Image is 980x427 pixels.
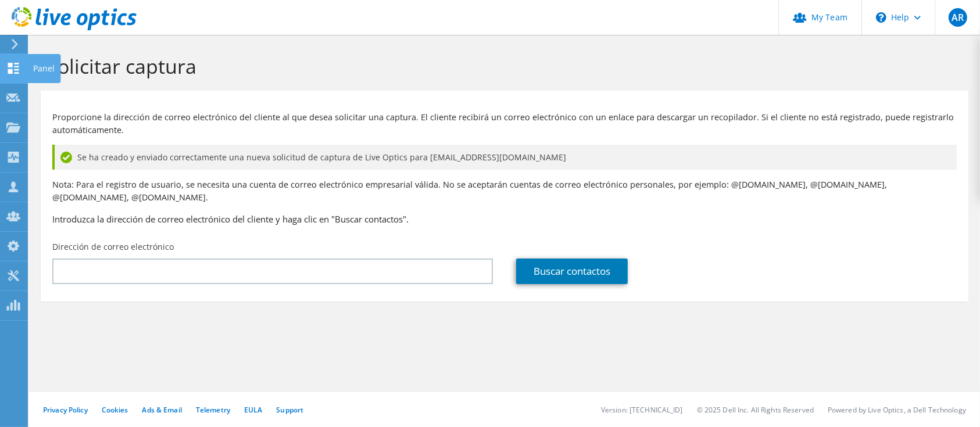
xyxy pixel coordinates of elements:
span: AR [949,8,967,27]
a: Telemetry [196,405,230,415]
a: EULA [244,405,262,415]
label: Dirección de correo electrónico [52,241,174,253]
a: Support [276,405,303,415]
p: Proporcione la dirección de correo electrónico del cliente al que desea solicitar una captura. El... [52,111,957,137]
a: Cookies [102,405,128,415]
li: Powered by Live Optics, a Dell Technology [828,405,966,415]
a: Ads & Email [142,405,182,415]
li: Version: [TECHNICAL_ID] [601,405,683,415]
span: Se ha creado y enviado correctamente una nueva solicitud de captura de Live Optics para [EMAIL_AD... [77,151,566,164]
a: Buscar contactos [516,259,628,284]
h1: Solicitar captura [47,54,957,78]
p: Nota: Para el registro de usuario, se necesita una cuenta de correo electrónico empresarial válid... [52,178,957,204]
h3: Introduzca la dirección de correo electrónico del cliente y haga clic en "Buscar contactos". [52,213,957,225]
a: Privacy Policy [43,405,88,415]
div: Panel [27,54,60,83]
li: © 2025 Dell Inc. All Rights Reserved [697,405,814,415]
svg: \n [876,12,886,23]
